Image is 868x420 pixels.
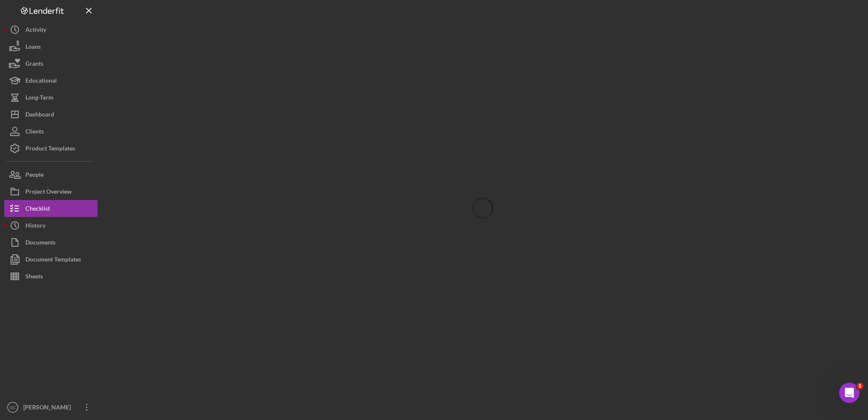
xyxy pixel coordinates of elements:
[25,200,50,219] div: Checklist
[25,106,54,125] div: Dashboard
[4,217,97,234] button: History
[839,383,860,403] iframe: Intercom live chat
[857,383,863,389] span: 1
[25,72,57,91] div: Educational
[25,217,45,236] div: History
[25,38,41,57] div: Loans
[4,21,97,38] button: Activity
[4,89,97,106] button: Long-Term
[25,21,46,40] div: Activity
[21,399,76,418] div: [PERSON_NAME]
[25,234,56,253] div: Documents
[25,140,75,159] div: Product Templates
[4,38,97,55] button: Loans
[25,89,53,108] div: Long-Term
[25,166,44,185] div: People
[4,140,97,157] button: Product Templates
[4,123,97,140] button: Clients
[4,251,97,268] button: Document Templates
[4,166,97,183] button: People
[4,55,97,72] button: Grants
[4,200,97,217] button: Checklist
[25,55,43,74] div: Grants
[4,399,97,416] button: SC[PERSON_NAME]
[4,72,97,89] button: Educational
[4,106,97,123] button: Dashboard
[25,251,81,270] div: Document Templates
[25,183,72,202] div: Project Overview
[4,234,97,251] button: Documents
[10,405,15,410] text: SC
[4,183,97,200] button: Project Overview
[25,268,43,287] div: Sheets
[4,268,97,285] button: Sheets
[25,123,44,142] div: Clients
